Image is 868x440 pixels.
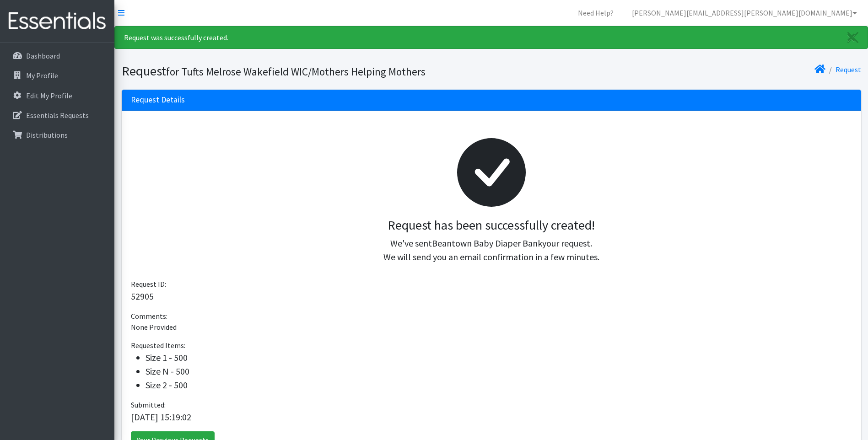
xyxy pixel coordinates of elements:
[4,47,111,65] a: Dashboard
[26,91,72,100] p: Edit My Profile
[122,63,488,79] h1: Request
[114,26,868,49] div: Request was successfully created.
[166,65,426,78] small: for Tufts Melrose Wakefield WIC/Mothers Helping Mothers
[131,322,177,332] span: None Provided
[146,378,852,392] li: Size 2 - 500
[836,65,861,74] a: Request
[838,27,868,48] a: Close
[26,130,68,140] p: Distributions
[131,279,166,289] span: Request ID:
[4,106,111,124] a: Essentials Requests
[571,4,621,22] a: Need Help?
[131,95,185,105] h3: Request Details
[26,111,89,120] p: Essentials Requests
[4,6,111,37] img: HumanEssentials
[625,4,864,22] a: [PERSON_NAME][EMAIL_ADDRESS][PERSON_NAME][DOMAIN_NAME]
[131,290,852,303] p: 52905
[131,400,166,409] span: Submitted:
[131,341,185,350] span: Requested Items:
[4,126,111,144] a: Distributions
[146,351,852,365] li: Size 1 - 500
[131,410,852,424] p: [DATE] 15:19:02
[138,236,845,264] p: We've sent your request. We will send you an email confirmation in a few minutes.
[4,66,111,85] a: My Profile
[146,365,852,378] li: Size N - 500
[138,218,845,233] h3: Request has been successfully created!
[4,86,111,105] a: Edit My Profile
[26,51,60,60] p: Dashboard
[131,311,167,321] span: Comments:
[432,237,542,249] span: Beantown Baby Diaper Bank
[26,71,58,80] p: My Profile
